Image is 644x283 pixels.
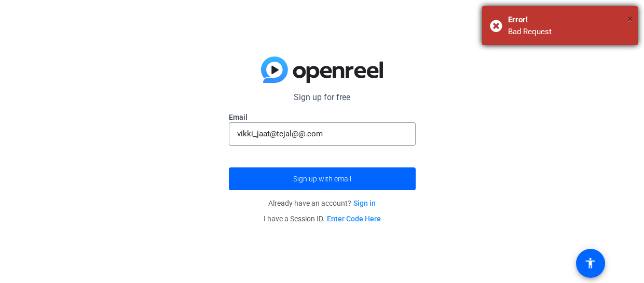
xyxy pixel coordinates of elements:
span: Already have an account? [268,199,376,207]
img: blue-gradient.svg [261,56,383,83]
mat-icon: accessibility [584,257,597,270]
a: Sign in [353,199,376,207]
div: Bad Request [508,26,630,38]
button: Sign up with email [229,167,416,190]
button: Close [627,11,633,26]
p: Sign up for free [229,91,416,104]
span: I have a Session ID. [264,215,381,223]
div: Error! [508,14,630,26]
input: Enter Email Address [237,128,407,140]
label: Email [229,112,416,122]
a: Enter Code Here [327,215,381,223]
span: × [627,12,633,25]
